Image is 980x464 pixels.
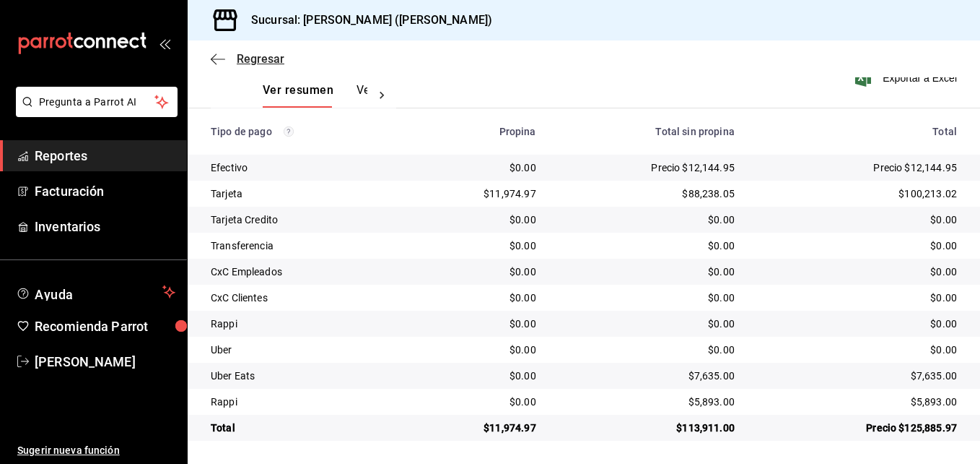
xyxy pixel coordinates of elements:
[419,160,536,175] div: $0.00
[263,83,367,108] div: Pestañas de navegación
[211,421,395,435] div: Total
[17,444,120,456] font: Sugerir nueva función
[419,369,536,383] div: $0.00
[419,186,536,201] div: $11,974.97
[559,343,735,357] div: $0.00
[211,369,395,383] div: Uber Eats
[35,283,157,301] span: Ayuda
[758,369,957,383] div: $7,635.00
[237,52,284,66] span: Regresar
[39,95,155,110] span: Pregunta a Parrot AI
[16,87,178,117] button: Pregunta a Parrot AI
[559,160,735,175] div: Precio $12,144.95
[240,12,492,29] h3: Sucursal: [PERSON_NAME] ([PERSON_NAME])
[211,52,284,66] button: Regresar
[159,38,170,49] button: open_drawer_menu
[211,317,395,331] div: Rappi
[758,126,957,137] div: Total
[35,354,136,369] font: [PERSON_NAME]
[758,395,957,409] div: $5,893.00
[883,72,957,84] font: Exportar a Excel
[211,239,395,253] div: Transferencia
[758,291,957,305] div: $0.00
[559,369,735,383] div: $7,635.00
[559,265,735,279] div: $0.00
[758,239,957,253] div: $0.00
[419,212,536,227] div: $0.00
[211,212,395,227] div: Tarjeta Credito
[211,126,272,137] font: Tipo de pago
[211,395,395,409] div: Rappi
[559,186,735,201] div: $88,238.05
[211,265,395,279] div: CxC Empleados
[211,291,395,305] div: CxC Clientes
[559,317,735,331] div: $0.00
[263,83,333,98] font: Ver resumen
[35,184,104,199] font: Facturación
[419,421,536,435] div: $11,974.97
[10,105,178,120] a: Pregunta a Parrot AI
[419,126,536,137] div: Propina
[284,126,294,137] svg: Los pagos realizados con Pay y otras terminales son montos brutos.
[419,265,536,279] div: $0.00
[758,421,957,435] div: Precio $125,885.97
[35,148,87,163] font: Reportes
[758,343,957,357] div: $0.00
[559,395,735,409] div: $5,893.00
[758,212,957,227] div: $0.00
[211,186,395,201] div: Tarjeta
[559,212,735,227] div: $0.00
[559,126,735,137] div: Total sin propina
[559,291,735,305] div: $0.00
[211,160,395,175] div: Efectivo
[559,421,735,435] div: $113,911.00
[35,319,148,334] font: Recomienda Parrot
[419,317,536,331] div: $0.00
[758,186,957,201] div: $100,213.02
[419,291,536,305] div: $0.00
[419,239,536,253] div: $0.00
[559,239,735,253] div: $0.00
[858,69,957,87] button: Exportar a Excel
[356,83,411,108] button: Ver pagos
[758,317,957,331] div: $0.00
[758,160,957,175] div: Precio $12,144.95
[419,343,536,357] div: $0.00
[35,219,100,234] font: Inventarios
[211,343,395,357] div: Uber
[758,265,957,279] div: $0.00
[419,395,536,409] div: $0.00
